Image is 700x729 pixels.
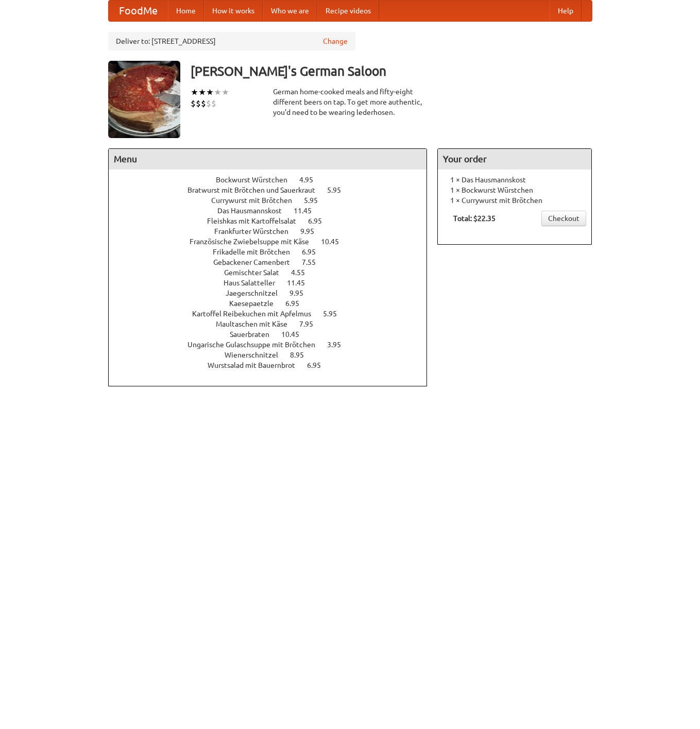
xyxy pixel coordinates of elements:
b: Total: $22.35 [453,214,496,223]
a: Wienerschnitzel 8.95 [225,351,323,359]
span: 5.95 [323,310,347,318]
span: Französische Zwiebelsuppe mit Käse [190,238,319,246]
span: 6.95 [307,361,331,369]
a: How it works [204,1,263,21]
span: 3.95 [327,341,351,349]
span: Das Hausmannskost [217,207,292,215]
span: 6.95 [285,299,310,308]
span: Jaegerschnitzel [226,289,288,297]
a: Home [168,1,204,21]
li: $ [201,98,206,109]
span: Fleishkas mit Kartoffelsalat [207,217,306,225]
li: 1 × Bockwurst Würstchen [443,185,586,195]
a: Currywurst mit Brötchen 5.95 [211,196,337,205]
a: Jaegerschnitzel 9.95 [226,289,322,297]
a: Das Hausmannskost 11.45 [217,207,331,215]
li: 1 × Currywurst mit Brötchen [443,195,586,206]
span: 5.95 [304,196,328,205]
a: Frankfurter Würstchen 9.95 [214,227,333,235]
a: Change [323,36,348,46]
span: Wurstsalad mit Bauernbrot [208,361,305,369]
span: Currywurst mit Brötchen [211,196,302,205]
span: 7.95 [299,320,323,328]
span: Bratwurst mit Brötchen und Sauerkraut [187,186,326,194]
span: 7.55 [302,258,326,266]
span: Frikadelle mit Brötchen [213,248,300,256]
a: Maultaschen mit Käse 7.95 [216,320,332,328]
span: Wienerschnitzel [225,351,288,359]
a: Frikadelle mit Brötchen 6.95 [213,248,335,256]
a: Help [550,1,582,21]
a: Haus Salatteller 11.45 [224,279,324,287]
img: angular.jpg [108,61,180,138]
a: Recipe videos [317,1,379,21]
li: ★ [191,87,198,98]
a: Gemischter Salat 4.55 [224,268,324,277]
a: Französische Zwiebelsuppe mit Käse 10.45 [190,238,358,246]
a: FoodMe [109,1,168,21]
span: 6.95 [302,248,326,256]
a: Who we are [263,1,317,21]
li: ★ [214,87,221,98]
li: ★ [221,87,229,98]
li: $ [211,98,216,109]
li: ★ [206,87,214,98]
a: Gebackener Camenbert 7.55 [213,258,335,266]
li: $ [196,98,201,109]
span: 4.95 [299,176,323,184]
span: 5.95 [327,186,351,194]
span: 10.45 [281,330,310,338]
div: German home-cooked meals and fifty-eight different beers on tap. To get more authentic, you'd nee... [273,87,428,117]
span: Ungarische Gulaschsuppe mit Brötchen [187,341,326,349]
h3: [PERSON_NAME]'s German Saloon [191,61,592,81]
a: Wurstsalad mit Bauernbrot 6.95 [208,361,340,369]
a: Ungarische Gulaschsuppe mit Brötchen 3.95 [187,341,360,349]
a: Bockwurst Würstchen 4.95 [216,176,332,184]
span: 11.45 [294,207,322,215]
span: 11.45 [287,279,315,287]
span: Kartoffel Reibekuchen mit Apfelmus [192,310,321,318]
span: 4.55 [291,268,315,277]
span: 6.95 [308,217,332,225]
span: Haus Salatteller [224,279,285,287]
span: Gebackener Camenbert [213,258,300,266]
span: Maultaschen mit Käse [216,320,298,328]
li: ★ [198,87,206,98]
a: Kaesepaetzle 6.95 [229,299,318,308]
span: 9.95 [300,227,325,235]
span: Kaesepaetzle [229,299,284,308]
a: Checkout [541,211,586,226]
h4: Menu [109,149,427,169]
a: Bratwurst mit Brötchen und Sauerkraut 5.95 [187,186,360,194]
span: Gemischter Salat [224,268,289,277]
li: $ [191,98,196,109]
span: Frankfurter Würstchen [214,227,299,235]
span: 9.95 [289,289,314,297]
div: Deliver to: [STREET_ADDRESS] [108,32,355,50]
span: Sauerbraten [230,330,280,338]
a: Fleishkas mit Kartoffelsalat 6.95 [207,217,341,225]
li: 1 × Das Hausmannskost [443,175,586,185]
span: Bockwurst Würstchen [216,176,298,184]
li: $ [206,98,211,109]
span: 10.45 [321,238,349,246]
span: 8.95 [290,351,314,359]
h4: Your order [438,149,591,169]
a: Kartoffel Reibekuchen mit Apfelmus 5.95 [192,310,356,318]
a: Sauerbraten 10.45 [230,330,318,338]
